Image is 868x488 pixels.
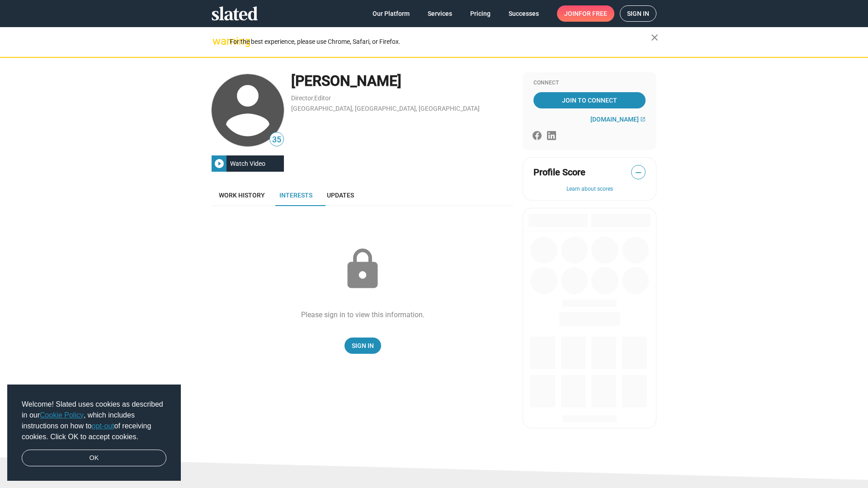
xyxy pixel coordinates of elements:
[344,338,381,354] a: Sign In
[620,5,656,22] a: Sign in
[92,422,114,430] a: opt-out
[365,5,417,22] a: Our Platform
[428,5,452,22] span: Services
[212,155,284,172] button: Watch Video
[226,155,269,172] div: Watch Video
[291,105,480,112] a: [GEOGRAPHIC_DATA], [GEOGRAPHIC_DATA], [GEOGRAPHIC_DATA]
[373,5,410,22] span: Our Platform
[533,80,646,87] div: Connect
[7,385,181,481] div: cookieconsent
[470,5,491,22] span: Pricing
[627,6,649,21] span: Sign in
[230,36,651,48] div: For the best experience, please use Chrome, Safari, or Firefox.
[501,5,546,22] a: Successes
[420,5,459,22] a: Services
[564,5,607,22] span: Join
[590,116,639,123] span: [DOMAIN_NAME]
[313,96,314,101] span: ,
[279,192,312,199] span: Interests
[590,116,646,123] a: [DOMAIN_NAME]
[533,186,646,193] button: Learn about scores
[649,32,660,43] mat-icon: close
[632,167,645,178] span: —
[219,192,265,199] span: Work history
[301,310,425,319] div: Please sign in to view this information.
[509,5,539,22] span: Successes
[291,71,514,91] div: [PERSON_NAME]
[340,247,385,292] mat-icon: lock
[533,92,646,108] a: Join To Connect
[579,5,607,22] span: for free
[22,450,166,467] a: dismiss cookie message
[270,134,283,146] span: 35
[535,92,644,108] span: Join To Connect
[272,184,320,206] a: Interests
[557,5,614,22] a: Joinfor free
[291,94,313,102] a: Director
[640,117,646,122] mat-icon: open_in_new
[214,158,225,169] mat-icon: play_circle_filled
[320,184,361,206] a: Updates
[327,192,354,199] span: Updates
[212,36,223,47] mat-icon: warning
[40,411,84,419] a: Cookie Policy
[463,5,498,22] a: Pricing
[212,184,272,206] a: Work history
[352,338,374,354] span: Sign In
[22,399,166,442] span: Welcome! Slated uses cookies as described in our , which includes instructions on how to of recei...
[314,94,331,102] a: Editor
[533,166,585,178] span: Profile Score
